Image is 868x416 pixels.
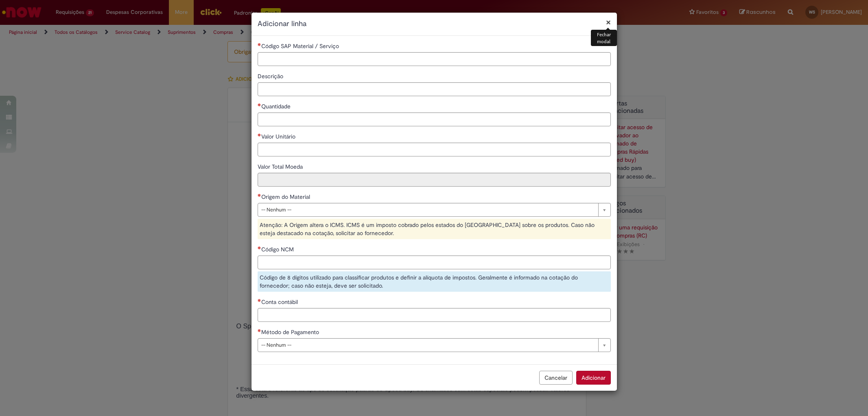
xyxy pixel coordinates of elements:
[261,328,321,336] span: Método de Pagamento
[261,103,292,110] span: Quantidade
[258,82,611,96] input: Descrição
[261,42,341,50] span: Código SAP Material / Serviço
[258,271,611,292] div: Código de 8 dígitos utilizado para classificar produtos e definir a alíquota de impostos. Geralme...
[261,339,594,352] span: -- Nenhum --
[258,133,261,136] span: Necessários
[606,18,611,26] button: Fechar modal
[258,163,304,170] span: Somente leitura - Valor Total Moeda
[258,112,611,126] input: Quantidade
[258,246,261,249] span: Necessários
[258,43,261,46] span: Necessários
[258,299,261,302] span: Necessários
[261,133,297,140] span: Valor Unitário
[258,52,611,66] input: Código SAP Material / Serviço
[258,73,285,80] span: Descrição
[258,219,611,239] div: Atenção: A Origem altera o ICMS. ICMS é um imposto cobrado pelos estados do [GEOGRAPHIC_DATA] sob...
[258,103,261,106] span: Necessários
[261,193,312,200] span: Origem do Material
[261,203,594,216] span: -- Nenhum --
[258,308,611,322] input: Conta contábil
[261,246,295,253] span: Código NCM
[591,30,617,46] div: Fechar modal
[258,173,611,187] input: Valor Total Moeda
[539,371,573,385] button: Cancelar
[261,298,300,306] span: Conta contábil
[258,329,261,332] span: Necessários
[258,143,611,156] input: Valor Unitário
[258,19,611,29] h2: Adicionar linha
[576,371,611,385] button: Adicionar
[258,255,611,269] input: Código NCM
[258,194,261,197] span: Necessários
